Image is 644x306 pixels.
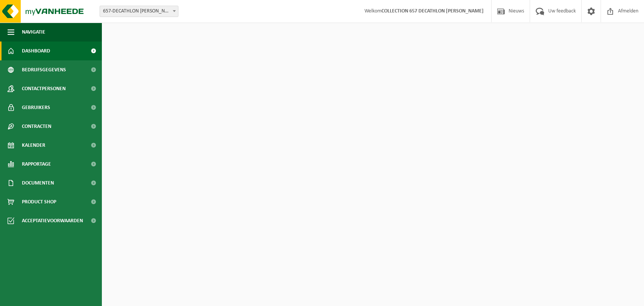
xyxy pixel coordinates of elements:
span: Bedrijfsgegevens [22,60,66,79]
span: Contracten [22,117,51,136]
span: Dashboard [22,42,50,60]
span: Navigatie [22,23,45,42]
strong: COLLECTION 657 DECATHLON [PERSON_NAME] [381,8,484,14]
span: 657-DECATHLON OLEN - OLEN [100,6,178,17]
span: 657-DECATHLON OLEN - OLEN [100,6,178,17]
span: Rapportage [22,155,51,174]
span: Documenten [22,174,54,192]
span: Acceptatievoorwaarden [22,211,83,230]
span: Kalender [22,136,45,155]
span: Product Shop [22,192,56,211]
span: Contactpersonen [22,79,66,98]
span: Gebruikers [22,98,50,117]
